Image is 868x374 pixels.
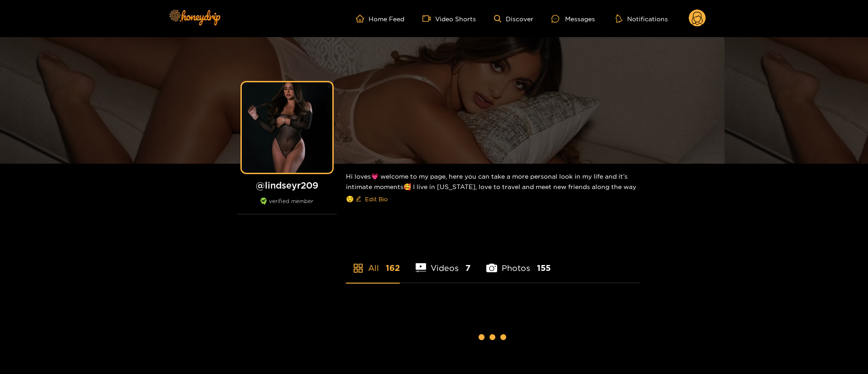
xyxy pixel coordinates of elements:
h1: @ lindseyr209 [237,180,337,191]
li: All [346,242,400,283]
span: 155 [537,262,551,274]
a: Discover [494,15,533,23]
span: 7 [465,262,470,274]
span: 162 [386,262,400,274]
span: edit [355,196,361,203]
a: Video Shorts [422,14,476,23]
div: Hi loves💗 welcome to my page, here you can take a more personal look in my life and it’s intimate... [346,164,640,213]
a: Home Feed [356,14,404,23]
button: Notifications [613,14,671,23]
li: Videos [416,242,471,283]
button: editEdit Bio [354,192,389,206]
span: Edit Bio [365,194,388,204]
span: appstore [353,263,364,274]
span: home [356,14,369,23]
span: video-camera [422,14,435,23]
div: verified member [237,198,337,214]
div: Messages [551,14,595,24]
li: Photos [486,242,551,283]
